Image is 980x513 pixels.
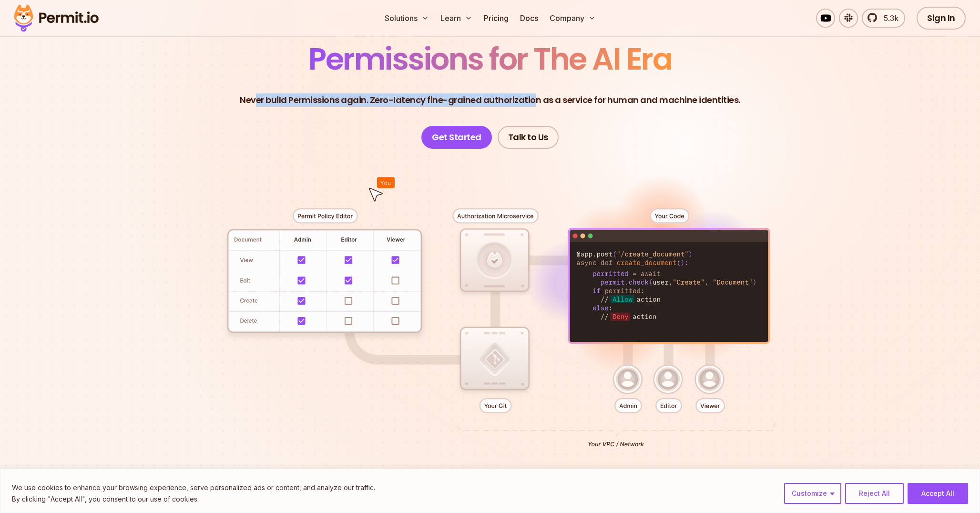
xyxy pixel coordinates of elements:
button: Solutions [381,9,433,28]
button: Company [546,9,600,28]
p: By clicking "Accept All", you consent to our use of cookies. [12,493,375,505]
span: Permissions for The AI Era [308,38,672,80]
p: Never build Permissions again. Zero-latency fine-grained authorization as a service for human and... [240,93,740,107]
a: Talk to Us [498,126,559,149]
img: Permit logo [10,2,103,34]
button: Customize [784,483,841,504]
a: Docs [516,9,542,28]
button: Reject All [845,483,904,504]
a: 5.3k [862,9,905,28]
a: Pricing [480,9,512,28]
span: 5.3k [878,12,898,24]
a: Sign In [917,7,966,30]
p: We use cookies to enhance your browsing experience, serve personalized ads or content, and analyz... [12,482,375,493]
a: Get Started [421,126,492,149]
button: Accept All [908,483,968,504]
button: Learn [437,9,476,28]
